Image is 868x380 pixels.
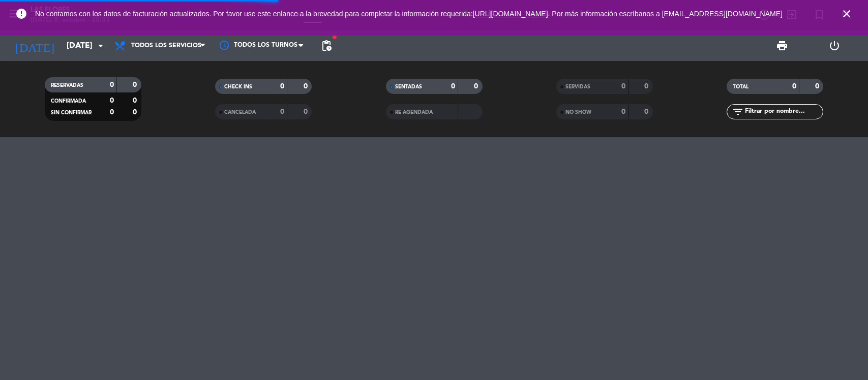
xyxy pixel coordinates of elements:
[395,110,433,115] span: RE AGENDADA
[644,108,650,115] strong: 0
[451,83,455,90] strong: 0
[304,83,310,90] strong: 0
[808,30,860,61] div: LOG OUT
[332,34,338,40] span: fiber_manual_record
[565,110,591,115] span: NO SHOW
[304,108,310,115] strong: 0
[110,109,114,116] strong: 0
[133,97,139,104] strong: 0
[133,109,139,116] strong: 0
[621,83,625,90] strong: 0
[395,84,422,89] span: SENTADAS
[131,42,201,49] span: Todos los servicios
[280,108,284,115] strong: 0
[51,83,83,88] span: RESERVADAS
[744,106,823,117] input: Filtrar por nombre...
[224,110,256,115] span: CANCELADA
[110,81,114,88] strong: 0
[15,8,27,20] i: error
[35,10,783,18] span: No contamos con los datos de facturación actualizados. Por favor use este enlance a la brevedad p...
[644,83,650,90] strong: 0
[815,83,821,90] strong: 0
[224,84,252,89] span: CHECK INS
[565,84,590,89] span: SERVIDAS
[733,84,749,89] span: TOTAL
[792,83,796,90] strong: 0
[474,83,480,90] strong: 0
[51,99,86,104] span: CONFIRMADA
[280,83,284,90] strong: 0
[110,97,114,104] strong: 0
[548,10,783,18] a: . Por más información escríbanos a [EMAIL_ADDRESS][DOMAIN_NAME]
[621,108,625,115] strong: 0
[828,40,841,52] i: power_settings_new
[841,8,853,20] i: close
[320,40,333,52] span: pending_actions
[95,40,107,52] i: arrow_drop_down
[776,40,788,52] span: print
[732,106,744,118] i: filter_list
[51,110,92,115] span: SIN CONFIRMAR
[133,81,139,88] strong: 0
[473,10,548,18] a: [URL][DOMAIN_NAME]
[8,35,62,57] i: [DATE]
